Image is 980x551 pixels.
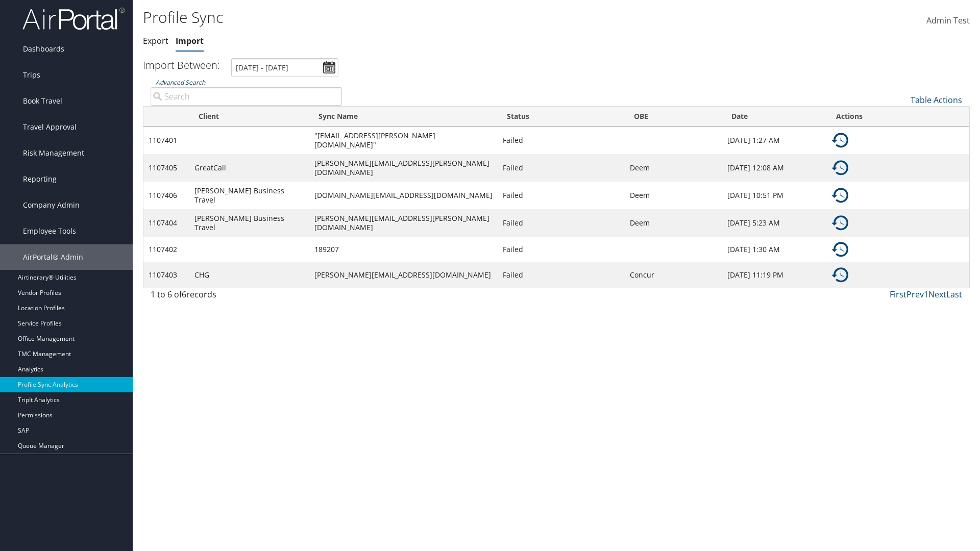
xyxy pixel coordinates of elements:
th: Status: activate to sort column descending [498,107,625,127]
td: 1107406 [143,182,189,209]
span: 6 [182,289,186,300]
td: Failed [498,182,625,209]
a: Admin Test [926,5,970,37]
td: [PERSON_NAME][EMAIL_ADDRESS][DOMAIN_NAME] [309,262,498,288]
a: Last [946,289,962,300]
span: AirPortal® Admin [23,244,83,270]
td: [DATE] 5:23 AM [722,209,827,237]
td: Failed [498,209,625,237]
h3: Import Between: [143,58,220,72]
img: airportal-logo.png [22,7,125,31]
img: ta-history.png [832,160,848,176]
input: Advanced Search [151,87,342,106]
img: ta-history.png [832,132,848,148]
span: Admin Test [926,15,970,26]
span: Dashboards [23,36,64,62]
th: Sync Name: activate to sort column ascending [309,107,498,127]
img: ta-history.png [832,187,848,204]
a: Table Actions [911,94,962,106]
a: Prev [906,289,924,300]
img: ta-history.png [832,267,848,283]
a: Details [832,162,848,172]
a: Details [832,217,848,227]
td: CHG [189,262,309,288]
td: Failed [498,127,625,154]
td: [PERSON_NAME][EMAIL_ADDRESS][PERSON_NAME][DOMAIN_NAME] [309,209,498,237]
td: [DOMAIN_NAME][EMAIL_ADDRESS][DOMAIN_NAME] [309,182,498,209]
td: Deem [625,154,722,182]
a: Details [832,269,848,279]
span: Travel Approval [23,114,77,140]
a: Details [832,190,848,199]
td: "[EMAIL_ADDRESS][PERSON_NAME][DOMAIN_NAME]" [309,127,498,154]
td: [DATE] 12:08 AM [722,154,827,182]
span: Reporting [23,166,57,192]
td: 1107401 [143,127,189,154]
td: [DATE] 1:30 AM [722,237,827,262]
td: 1107404 [143,209,189,237]
td: Deem [625,182,722,209]
th: OBE: activate to sort column ascending [625,107,722,127]
td: Deem [625,209,722,237]
td: Failed [498,262,625,288]
input: [DATE] - [DATE] [231,58,338,77]
td: Failed [498,237,625,262]
a: Import [176,35,204,46]
a: First [890,289,906,300]
td: 1107405 [143,154,189,182]
th: Date: activate to sort column ascending [722,107,827,127]
span: Company Admin [23,192,80,218]
td: Concur [625,262,722,288]
span: Trips [23,62,40,88]
th: Actions [827,107,969,127]
h1: Profile Sync [143,7,694,28]
span: Risk Management [23,140,84,166]
td: Failed [498,154,625,182]
a: Advanced Search [156,78,205,87]
a: Export [143,35,168,46]
td: 1107403 [143,262,189,288]
td: [DATE] 10:51 PM [722,182,827,209]
a: Details [832,135,848,144]
a: Details [832,244,848,254]
td: [DATE] 11:19 PM [722,262,827,288]
span: Book Travel [23,88,62,114]
a: Next [928,289,946,300]
img: ta-history.png [832,241,848,258]
td: GreatCall [189,154,309,182]
td: [PERSON_NAME] Business Travel [189,182,309,209]
td: 189207 [309,237,498,262]
img: ta-history.png [832,215,848,231]
span: Employee Tools [23,218,76,244]
td: [PERSON_NAME][EMAIL_ADDRESS][PERSON_NAME][DOMAIN_NAME] [309,154,498,182]
div: 1 to 6 of records [151,288,342,306]
td: [DATE] 1:27 AM [722,127,827,154]
td: 1107402 [143,237,189,262]
a: 1 [924,289,928,300]
th: Client: activate to sort column ascending [189,107,309,127]
td: [PERSON_NAME] Business Travel [189,209,309,237]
